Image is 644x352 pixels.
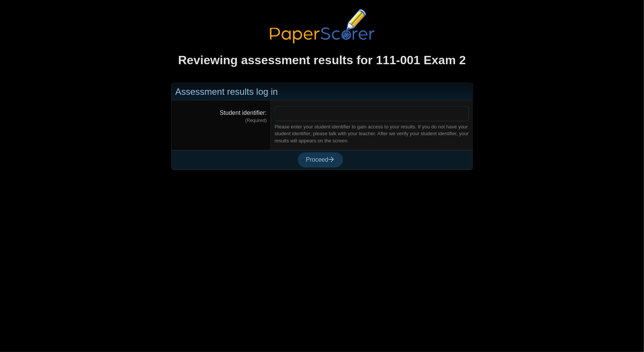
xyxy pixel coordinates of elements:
h1: Reviewing assessment results for 111-001 Exam 2 [63,52,581,69]
dfn: (Required) [175,117,267,124]
div: Assessment results log in [172,83,473,101]
span: Proceed [306,156,335,163]
div: Please enter your student identifier to gain access to your results. If you do not have your stud... [275,124,469,144]
button: Proceed [298,152,343,167]
label: Student identifier [220,110,267,116]
img: PaperScorer [266,9,379,43]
